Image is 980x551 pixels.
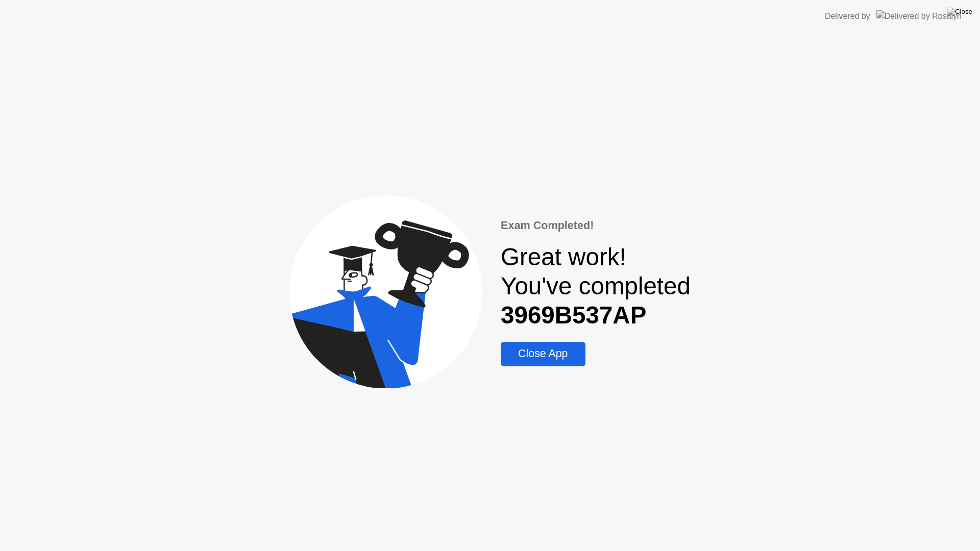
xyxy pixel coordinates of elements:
img: Close [947,8,972,16]
img: Delivered by Rosalyn [876,10,962,22]
b: 3969B537AP [501,302,646,329]
div: Close App [504,347,582,360]
div: Delivered by [825,10,870,22]
button: Close App [501,342,585,366]
div: Exam Completed! [501,217,691,234]
div: Great work! You've completed [501,242,691,330]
